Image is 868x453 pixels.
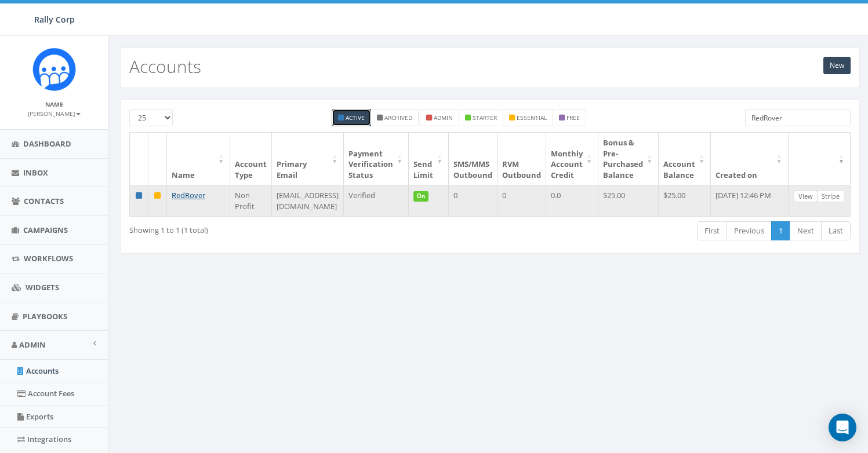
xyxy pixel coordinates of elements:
[659,185,711,216] td: $25.00
[449,185,497,216] td: 0
[745,109,851,126] input: Type to search
[23,311,67,322] span: Playbooks
[711,133,789,185] th: Created on: activate to sort column ascending
[272,185,344,216] td: [EMAIL_ADDRESS][DOMAIN_NAME]
[19,339,46,350] span: Admin
[384,114,412,122] small: Archived
[28,108,81,118] a: [PERSON_NAME]
[26,282,59,293] span: Widgets
[172,190,205,200] a: RedRover
[129,57,201,76] h2: Accounts
[129,220,420,236] div: Showing 1 to 1 (1 total)
[24,253,73,264] span: Workflows
[546,185,598,216] td: 0.0
[272,133,344,185] th: Primary Email : activate to sort column ascending
[346,114,365,122] small: Active
[517,114,547,122] small: essential
[794,191,818,203] a: View
[344,185,409,216] td: Verified
[23,225,68,235] span: Campaigns
[24,196,64,206] span: Contacts
[230,133,272,185] th: Account Type
[23,138,71,149] span: Dashboard
[823,57,851,74] a: New
[546,133,598,185] th: Monthly Account Credit: activate to sort column ascending
[829,414,856,441] div: Open Intercom Messenger
[598,185,659,216] td: $25.00
[409,133,449,185] th: Send Limit: activate to sort column ascending
[32,48,76,91] img: Icon_1.png
[659,133,711,185] th: Account Balance: activate to sort column ascending
[790,221,822,240] a: Next
[566,114,580,122] small: free
[230,185,272,216] td: Non Profit
[34,14,75,25] span: Rally Corp
[727,221,772,240] a: Previous
[449,133,497,185] th: SMS/MMS Outbound
[167,133,231,185] th: Name: activate to sort column ascending
[821,221,851,240] a: Last
[434,114,453,122] small: admin
[45,100,63,108] small: Name
[817,191,844,203] a: Stripe
[711,185,789,216] td: [DATE] 12:46 PM
[23,167,48,178] span: Inbox
[473,114,497,122] small: starter
[598,133,659,185] th: Bonus &amp; Pre-Purchased Balance: activate to sort column ascending
[697,221,727,240] a: First
[771,221,790,240] a: 1
[497,185,546,216] td: 0
[413,191,428,202] span: On
[28,109,81,118] small: [PERSON_NAME]
[344,133,409,185] th: Payment Verification Status : activate to sort column ascending
[497,133,546,185] th: RVM Outbound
